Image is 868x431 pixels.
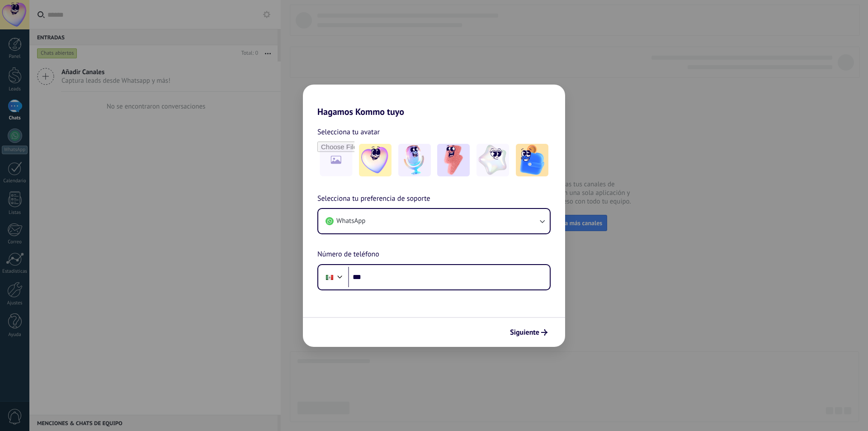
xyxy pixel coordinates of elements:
span: Número de teléfono [317,249,379,260]
img: -5.jpeg [516,144,548,176]
button: Siguiente [506,325,552,340]
img: -4.jpeg [476,144,509,176]
img: -3.jpeg [437,144,470,176]
button: WhatsApp [318,209,550,233]
span: Selecciona tu preferencia de soporte [317,193,430,205]
h2: Hagamos Kommo tuyo [303,85,565,117]
img: -2.jpeg [398,144,431,176]
div: Mexico: + 52 [321,268,338,287]
span: Selecciona tu avatar [317,126,380,138]
span: WhatsApp [336,217,365,226]
img: -1.jpeg [359,144,392,176]
span: Siguiente [510,329,539,336]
